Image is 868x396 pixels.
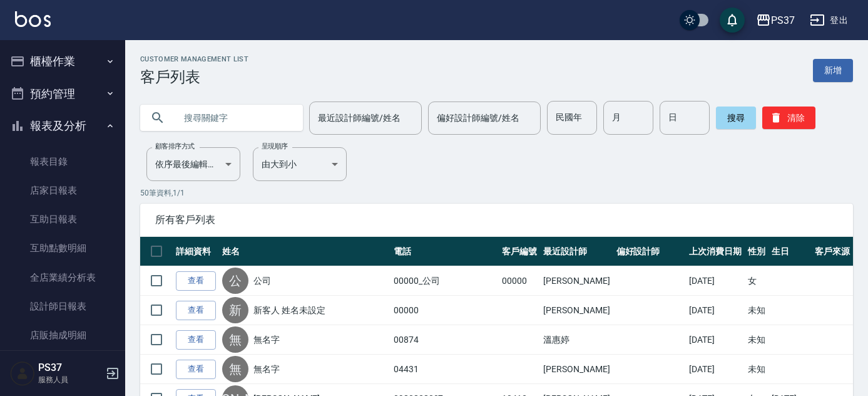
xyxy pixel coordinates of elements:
[253,274,271,287] a: 公司
[173,237,219,266] th: 詳細資料
[762,107,815,129] button: 清除
[140,68,248,86] h3: 客戶列表
[745,237,768,266] th: 性別
[5,292,120,321] a: 設計師日報表
[686,325,745,355] td: [DATE]
[38,374,102,385] p: 服務人員
[391,266,499,296] td: 00000_公司
[751,8,800,33] button: PS37
[499,266,540,296] td: 00000
[391,237,499,266] th: 電話
[391,355,499,384] td: 04431
[5,78,120,110] button: 預約管理
[155,214,838,226] span: 所有客戶列表
[222,326,248,353] div: 無
[5,205,120,234] a: 互助日報表
[253,333,280,346] a: 無名字
[686,296,745,325] td: [DATE]
[146,147,240,181] div: 依序最後編輯時間
[716,107,756,129] button: 搜尋
[499,237,540,266] th: 客戶編號
[540,325,613,355] td: 溫惠婷
[253,304,325,316] a: 新客人 姓名未設定
[540,296,613,325] td: [PERSON_NAME]
[771,13,795,28] div: PS37
[262,142,288,151] label: 呈現順序
[391,296,499,325] td: 00000
[391,325,499,355] td: 00874
[745,325,768,355] td: 未知
[222,297,248,323] div: 新
[5,234,120,263] a: 互助點數明細
[222,268,248,294] div: 公
[5,110,120,142] button: 報表及分析
[176,271,216,291] a: 查看
[540,237,613,266] th: 最近設計師
[745,266,768,296] td: 女
[10,361,35,386] img: Person
[175,101,293,135] input: 搜尋關鍵字
[176,330,216,350] a: 查看
[720,8,745,33] button: save
[5,321,120,350] a: 店販抽成明細
[540,266,613,296] td: [PERSON_NAME]
[805,9,853,32] button: 登出
[745,355,768,384] td: 未知
[176,301,216,320] a: 查看
[253,147,347,181] div: 由大到小
[253,363,280,375] a: 無名字
[812,237,853,266] th: 客戶來源
[219,237,391,266] th: 姓名
[5,45,120,78] button: 櫃檯作業
[140,187,853,199] p: 50 筆資料, 1 / 1
[745,296,768,325] td: 未知
[222,356,248,382] div: 無
[155,142,195,151] label: 顧客排序方式
[768,237,812,266] th: 生日
[38,362,102,374] h5: PS37
[5,176,120,205] a: 店家日報表
[140,55,248,63] h2: Customer Management List
[5,263,120,292] a: 全店業績分析表
[5,350,120,378] a: 費用分析表
[686,266,745,296] td: [DATE]
[813,59,853,82] a: 新增
[15,11,51,27] img: Logo
[686,237,745,266] th: 上次消費日期
[540,355,613,384] td: [PERSON_NAME]
[176,360,216,379] a: 查看
[686,355,745,384] td: [DATE]
[5,147,120,176] a: 報表目錄
[613,237,686,266] th: 偏好設計師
